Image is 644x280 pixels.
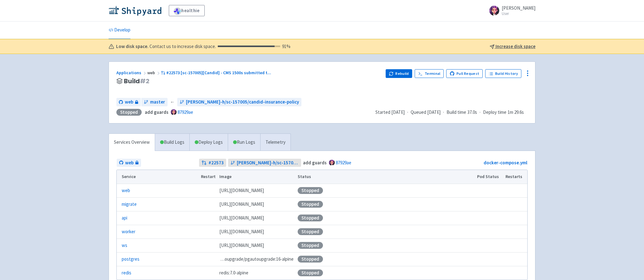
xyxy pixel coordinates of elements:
[427,109,441,115] time: [DATE]
[219,187,264,194] span: [DOMAIN_NAME][URL]
[117,170,199,184] th: Service
[199,170,217,184] th: Restart
[122,201,137,208] a: migrate
[298,201,323,208] div: Stopped
[122,187,130,194] a: web
[149,43,290,50] span: Contact us to increase disk space.
[298,228,323,235] div: Stopped
[375,109,528,116] div: · · ·
[169,5,205,16] a: healthie
[122,215,127,222] a: api
[484,160,527,166] a: docker-compose.yml
[386,69,412,78] button: Rebuild
[116,70,147,75] a: Applications
[298,215,323,221] div: Stopped
[208,159,224,167] strong: # 22573
[219,242,264,249] span: [DOMAIN_NAME][URL]
[122,228,135,235] a: worker
[219,201,264,208] span: [DOMAIN_NAME][URL]
[415,69,444,78] a: Terminal
[237,159,299,167] span: [PERSON_NAME]-h/sc-157005/candid-insurance-policy
[122,242,127,249] a: ws
[391,109,405,115] time: [DATE]
[298,269,323,276] div: Stopped
[219,256,294,263] span: pgautoupgrade/pgautoupgrade:16-alpine
[219,228,264,235] span: [DOMAIN_NAME][URL]
[502,5,535,11] span: [PERSON_NAME]
[475,170,504,184] th: Pod Status
[485,6,535,16] a: [PERSON_NAME] User
[117,159,141,167] a: web
[298,242,323,249] div: Stopped
[199,159,226,167] a: #22573
[218,43,290,50] div: 91 %
[109,22,130,39] a: Develop
[170,99,175,106] span: ←
[145,109,168,115] strong: add guards
[446,69,483,78] a: Pull Request
[298,187,323,194] div: Stopped
[155,134,189,151] a: Build Logs
[161,70,272,75] a: #22573 [sc-157005][Candid] - CMS 1500s submitted t...
[150,99,165,106] span: master
[502,12,535,16] small: User
[303,160,327,166] strong: add guards
[122,269,131,277] a: redis
[178,109,193,115] a: 87929ae
[219,269,248,277] span: redis:7.0-alpine
[147,70,161,75] span: web
[189,134,228,151] a: Deploy Logs
[125,99,133,106] span: web
[260,134,290,151] a: Telemetry
[336,160,351,166] a: 87929ae
[109,134,155,151] a: Services Overview
[504,170,527,184] th: Restarts
[186,99,299,106] span: [PERSON_NAME]-h/sc-157005/candid-insurance-policy
[228,159,301,167] a: [PERSON_NAME]-h/sc-157005/candid-insurance-policy
[166,70,271,75] span: #22573 [sc-157005][Candid] - CMS 1500s submitted t ...
[495,43,535,49] u: Increase disk space
[141,98,168,106] a: master
[116,109,142,116] div: Stopped
[109,6,161,16] img: Shipyard logo
[483,109,506,116] span: Deploy time
[177,98,301,106] a: [PERSON_NAME]-h/sc-157005/candid-insurance-policy
[219,215,264,222] span: [DOMAIN_NAME][URL]
[228,134,260,151] a: Run Logs
[124,78,149,85] span: Build
[508,109,524,116] span: 1m 29.6s
[125,159,134,167] span: web
[375,109,405,115] span: Started
[298,256,323,263] div: Stopped
[411,109,441,115] span: Queued
[217,170,296,184] th: Image
[467,109,477,116] span: 37.0s
[446,109,466,116] span: Build time
[296,170,475,184] th: Status
[116,43,149,50] b: Low disk space.
[485,69,521,78] a: Build History
[116,98,141,106] a: web
[140,77,149,85] span: # 2
[122,256,139,263] a: postgres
